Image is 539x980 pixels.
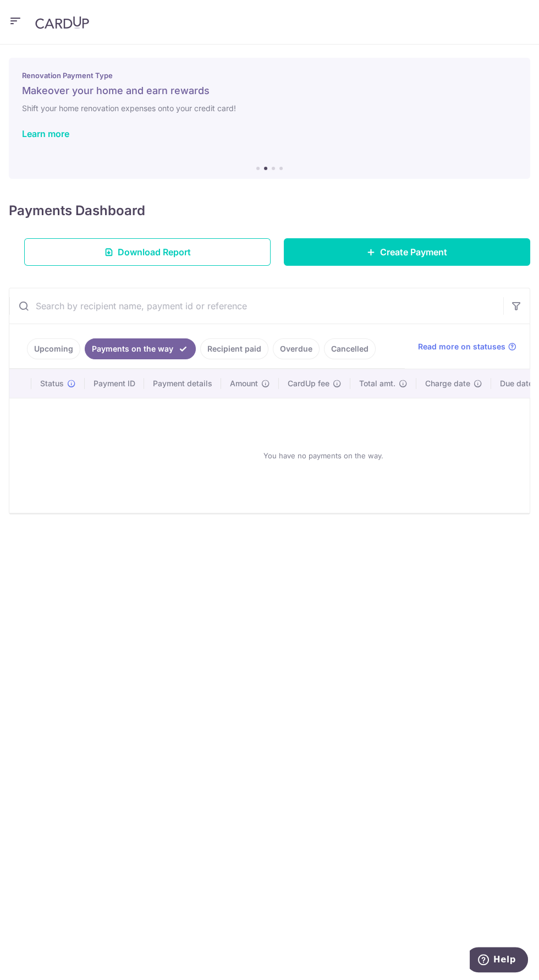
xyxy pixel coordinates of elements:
[425,378,470,389] span: Charge date
[9,201,145,221] h4: Payments Dashboard
[35,16,89,29] img: CardUp
[380,245,447,259] span: Create Payment
[24,238,271,266] a: Download Report
[324,338,376,359] a: Cancelled
[27,338,80,359] a: Upcoming
[22,71,517,80] p: Renovation Payment Type
[288,378,329,389] span: CardUp fee
[273,338,320,359] a: Overdue
[22,128,69,139] a: Learn more
[418,341,516,352] a: Read more on statuses
[9,288,503,324] input: Search by recipient name, payment id or reference
[418,341,505,352] span: Read more on statuses
[500,378,533,389] span: Due date
[470,947,528,974] iframe: Opens a widget where you can find more information
[144,369,221,398] th: Payment details
[22,84,517,97] h5: Makeover your home and earn rewards
[85,338,196,359] a: Payments on the way
[284,238,530,266] a: Create Payment
[22,102,517,115] h6: Shift your home renovation expenses onto your credit card!
[200,338,268,359] a: Recipient paid
[85,369,144,398] th: Payment ID
[118,245,191,259] span: Download Report
[359,378,395,389] span: Total amt.
[40,378,64,389] span: Status
[230,378,258,389] span: Amount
